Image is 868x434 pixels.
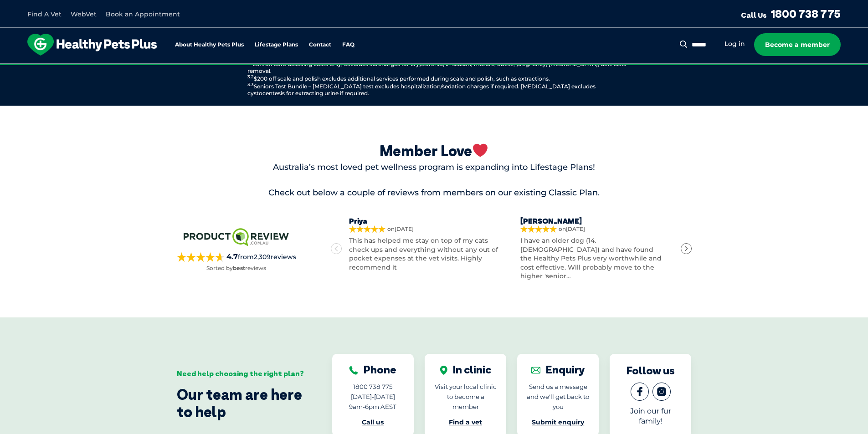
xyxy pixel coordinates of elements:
[177,162,692,173] p: Australia’s most loved pet wellness program is expanding into Lifestage Plans!
[233,265,245,271] strong: best
[741,10,767,20] span: Call Us
[531,363,585,376] div: Enquiry
[226,252,238,261] strong: 4.7
[387,226,502,232] span: on [DATE]
[531,366,540,375] img: Enquiry
[177,386,305,421] div: Our team are here to help
[532,418,584,426] a: Submit enquiry
[247,82,254,87] sup: 3.3
[449,418,482,426] a: Find a vet
[627,364,675,377] div: Follow us
[353,383,393,390] span: 1800 738 775
[619,406,682,426] p: Join our fur family!
[177,142,692,160] div: Member Love
[225,252,296,262] span: from
[520,217,673,225] h4: [PERSON_NAME]
[349,236,502,272] p: This has helped me stay on top of my cats check ups and everything without any out of pocket expe...
[349,363,396,376] div: Phone
[106,10,180,18] a: Book an Appointment
[559,226,673,232] span: on [DATE]
[520,217,673,281] a: [PERSON_NAME]on[DATE]I have an older dog (14.[DEMOGRAPHIC_DATA]) and have found the Healthy Pets ...
[362,418,384,426] a: Call us
[247,74,254,80] sup: 3.2
[349,217,502,225] h4: Priya
[71,10,97,18] a: WebVet
[177,187,692,199] p: Check out below a couple of reviews from members on our existing Classic Plan.
[520,225,557,233] div: 5 out of 5 stars
[349,217,502,272] a: Priyaon[DATE]This has helped me stay on top of my cats check ups and everything without any out o...
[175,42,244,48] a: About Healthy Pets Plus
[473,143,488,158] img: ❤
[520,236,673,281] p: I have an older dog (14.[DEMOGRAPHIC_DATA]) and have found the Healthy Pets Plus very worthwhile ...
[177,369,305,378] div: Need help choosing the right plan?
[254,253,296,261] span: 2,309 reviews
[177,252,225,262] div: 4.7 out of 5 stars
[351,393,395,400] span: [DATE]-[DATE]
[440,363,491,376] div: In clinic
[27,10,62,18] a: Find A Vet
[264,64,604,72] span: Proactive, preventative wellness program designed to keep your pet healthier and happier for longer
[527,383,589,410] span: Send us a message and we'll get back to you
[754,33,841,56] a: Become a member
[741,7,841,20] a: Call Us1800 738 775
[27,34,157,56] img: hpp-logo
[678,40,689,49] button: Search
[349,225,385,233] div: 5 out of 5 stars
[440,366,447,375] img: In clinic
[255,42,298,48] a: Lifestage Plans
[435,383,497,410] span: Visit your local clinic to become a member
[349,366,358,375] img: Phone
[724,40,745,48] a: Log in
[349,403,396,410] span: 9am-6pm AEST
[342,42,354,48] a: FAQ
[177,225,296,272] a: 4.7from2,309reviewsSorted bybestreviews
[206,264,266,272] p: Sorted by reviews
[309,42,331,48] a: Contact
